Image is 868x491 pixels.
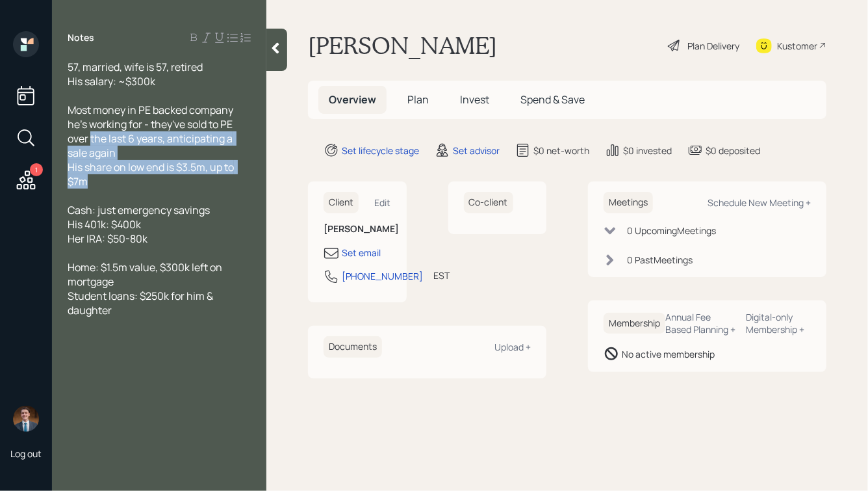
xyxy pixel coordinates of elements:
[68,60,203,74] span: 57, married, wife is 57, retired
[68,232,147,246] span: Her IRA: $50-80k
[342,144,419,157] div: Set lifecycle stage
[13,406,39,432] img: hunter_neumayer.jpg
[433,269,450,282] div: EST
[627,253,693,267] div: 0 Past Meeting s
[627,224,716,237] div: 0 Upcoming Meeting s
[324,336,382,358] h6: Documents
[68,31,94,44] label: Notes
[460,92,489,107] span: Invest
[464,192,513,213] h6: Co-client
[604,192,653,213] h6: Meetings
[308,31,497,60] h1: [PERSON_NAME]
[375,196,391,209] div: Edit
[604,313,665,334] h6: Membership
[324,192,359,213] h6: Client
[407,92,429,107] span: Plan
[687,39,739,53] div: Plan Delivery
[68,103,235,160] span: Most money in PE backed company he's working for - they've sold to PE over the last 6 years, anti...
[30,163,43,176] div: 1
[665,311,736,336] div: Annual Fee Based Planning +
[10,447,42,460] div: Log out
[68,289,215,317] span: Student loans: $250k for him & daughter
[68,74,155,88] span: His salary: ~$300k
[329,92,376,107] span: Overview
[453,144,500,157] div: Set advisor
[68,260,224,289] span: Home: $1.5m value, $300k left on mortgage
[777,39,817,53] div: Kustomer
[68,160,236,189] span: His share on low end is $3.5m, up to $7m
[622,347,715,361] div: No active membership
[342,269,423,283] div: [PHONE_NUMBER]
[68,203,210,217] span: Cash: just emergency savings
[706,144,760,157] div: $0 deposited
[747,311,811,336] div: Digital-only Membership +
[324,224,391,235] h6: [PERSON_NAME]
[342,246,381,259] div: Set email
[494,341,531,353] div: Upload +
[68,217,141,232] span: His 401k: $400k
[520,92,585,107] span: Spend & Save
[708,196,811,209] div: Schedule New Meeting +
[623,144,672,157] div: $0 invested
[533,144,589,157] div: $0 net-worth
